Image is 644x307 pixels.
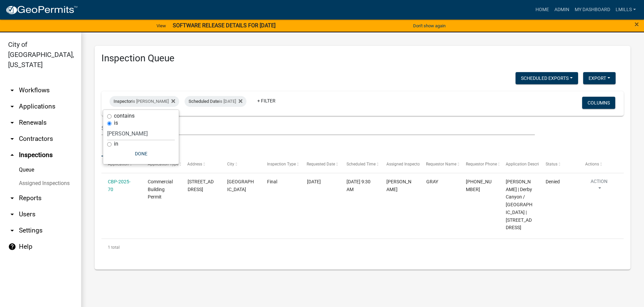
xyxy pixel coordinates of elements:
[579,156,619,173] datatable-header-cell: Actions
[585,178,613,195] button: Action
[221,156,261,173] datatable-header-cell: City
[261,156,301,173] datatable-header-cell: Inspection Type
[466,162,497,166] span: Requestor Phone
[188,179,214,192] span: 4014 E. 10TH STREET
[583,72,616,84] button: Export
[110,96,179,107] div: is [PERSON_NAME]
[582,97,615,109] button: Columns
[572,3,613,16] a: My Dashboard
[267,162,296,166] span: Inspection Type
[613,3,639,16] a: lmills
[466,179,492,192] span: 502-295-5610
[189,99,219,104] span: Scheduled Date
[101,121,535,135] input: Search for inspections
[114,120,118,126] label: is
[154,20,169,31] a: View
[506,179,532,231] span: Rachel Worley | Derby Canyon / Swig | 4014 E. 10TH STREET
[114,99,132,104] span: Inspector
[114,141,118,147] label: in
[188,162,202,166] span: Address
[181,156,221,173] datatable-header-cell: Address
[459,156,499,173] datatable-header-cell: Requestor Phone
[347,178,373,193] div: [DATE] 9:30 AM
[546,179,560,184] span: Denied
[533,3,552,16] a: Home
[8,194,16,202] i: arrow_drop_down
[8,86,16,94] i: arrow_drop_down
[8,210,16,218] i: arrow_drop_down
[347,162,376,166] span: Scheduled Time
[185,96,246,107] div: is [DATE]
[101,239,624,256] div: 1 total
[635,20,639,28] button: Close
[539,156,579,173] datatable-header-cell: Status
[426,162,457,166] span: Requestor Name
[307,162,335,166] span: Requested Date
[516,72,578,84] button: Scheduled Exports
[8,226,16,235] i: arrow_drop_down
[8,135,16,143] i: arrow_drop_down
[307,179,321,184] span: 09/09/2025
[227,162,234,166] span: City
[101,135,121,157] a: Data
[8,151,16,159] i: arrow_drop_up
[635,20,639,29] span: ×
[546,162,557,166] span: Status
[340,156,380,173] datatable-header-cell: Scheduled Time
[426,179,438,184] span: GRAY
[173,22,276,29] strong: SOFTWARE RELEASE DETAILS FOR [DATE]
[8,243,16,251] i: help
[386,179,411,192] span: larry wallace
[267,179,277,184] span: Final
[107,148,175,160] button: Done
[227,179,254,192] span: JEFFERSONVILLE
[252,95,281,107] a: + Filter
[300,156,340,173] datatable-header-cell: Requested Date
[101,53,624,64] h3: Inspection Queue
[410,20,448,31] button: Don't show again
[420,156,460,173] datatable-header-cell: Requestor Name
[8,102,16,111] i: arrow_drop_down
[499,156,539,173] datatable-header-cell: Application Description
[101,156,141,173] datatable-header-cell: Application
[380,156,420,173] datatable-header-cell: Assigned Inspector
[386,162,421,166] span: Assigned Inspector
[506,162,548,166] span: Application Description
[114,113,135,119] label: contains
[585,162,599,166] span: Actions
[552,3,572,16] a: Admin
[148,179,173,200] span: Commercial Building Permit
[8,119,16,127] i: arrow_drop_down
[108,179,130,192] a: CBP-2025-70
